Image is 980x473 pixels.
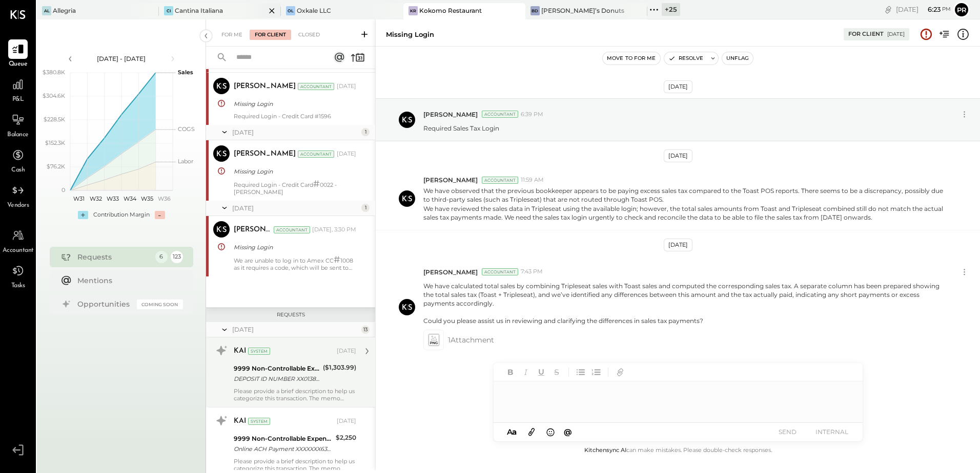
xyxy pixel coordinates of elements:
[722,52,753,64] button: Unflag
[1,261,35,291] a: Tasks
[107,195,119,202] text: W33
[337,150,356,158] div: [DATE]
[234,434,333,444] div: 9999 Non-Controllable Expenses:Other Income and Expenses:To Be Classified P&L
[178,69,193,76] text: Sales
[90,195,102,202] text: W32
[848,30,884,38] div: For Client
[77,252,150,262] div: Requests
[337,82,356,91] div: [DATE]
[155,211,165,219] div: -
[512,427,517,437] span: a
[550,365,563,379] button: Strikethrough
[535,365,548,379] button: Underline
[423,110,478,119] span: [PERSON_NAME]
[334,254,340,265] span: #
[77,299,132,309] div: Opportunities
[234,458,356,472] div: Please provide a brief description to help us categorize this transaction. The memo might be help...
[234,388,356,402] div: Please provide a brief description to help us categorize this transaction. The memo might be help...
[1,181,35,210] a: Vendors
[286,6,295,15] div: OL
[157,195,170,202] text: W36
[662,3,680,16] div: + 25
[896,5,951,14] div: [DATE]
[664,239,692,251] div: [DATE]
[767,425,808,439] button: SEND
[234,242,353,252] div: Missing Login
[77,275,178,286] div: Mentions
[141,195,153,202] text: W35
[664,80,692,93] div: [DATE]
[45,139,65,146] text: $152.3K
[530,6,540,15] div: BD
[3,246,34,255] span: Accountant
[423,124,499,133] p: Required Sales Tax Login
[73,195,84,202] text: W31
[1,39,35,69] a: Queue
[504,365,517,379] button: Bold
[953,2,970,18] button: Pr
[295,269,302,281] span: #
[298,83,334,90] div: Accountant
[409,6,418,15] div: KR
[564,427,572,437] span: @
[448,330,494,350] span: 1 Attachment
[234,256,356,271] div: We are unable to log in to Amex CC 1008 as it requires a code, which will be sent to the number e...
[171,251,183,263] div: 123
[541,6,624,15] div: [PERSON_NAME]’s Donuts
[1,145,35,175] a: Cash
[53,6,76,15] div: Allegria
[274,226,310,233] div: Accountant
[42,6,51,15] div: Al
[313,178,320,189] span: #
[248,348,270,355] div: System
[234,225,272,235] div: [PERSON_NAME]
[7,201,29,210] span: Vendors
[589,365,603,379] button: Ordered List
[234,81,296,92] div: [PERSON_NAME]
[336,433,356,443] div: $2,250
[62,186,65,193] text: 0
[561,425,575,438] button: @
[234,374,320,384] div: DEPOSIT ID NUMBER XX0138 payout period q3 2023
[419,6,482,15] div: Kokomo Restaurant
[887,31,905,38] div: [DATE]
[11,282,25,291] span: Tasks
[178,158,193,165] text: Labor
[298,150,334,158] div: Accountant
[664,52,707,64] button: Resolve
[44,116,65,123] text: $228.5K
[504,426,520,438] button: Aa
[248,418,270,425] div: System
[1,110,35,140] a: Balance
[361,204,370,212] div: 1
[178,125,195,133] text: COGS
[216,30,248,40] div: For Me
[234,113,356,120] div: Required Login - Credit Card #1596
[297,6,331,15] div: Oxkale LLC
[7,131,29,140] span: Balance
[47,163,65,170] text: $76.2K
[9,60,28,69] span: Queue
[155,251,168,263] div: 6
[614,365,627,379] button: Add URL
[519,365,533,379] button: Italic
[1,226,35,255] a: Accountant
[423,268,478,276] span: [PERSON_NAME]
[12,95,24,104] span: P&L
[323,362,356,373] div: ($1,303.99)
[521,268,543,276] span: 7:43 PM
[293,30,325,40] div: Closed
[337,417,356,425] div: [DATE]
[312,226,356,234] div: [DATE], 3:30 PM
[386,30,434,39] div: Missing Login
[482,177,518,184] div: Accountant
[164,6,173,15] div: CI
[234,346,246,356] div: KAI
[43,92,65,99] text: $304.6K
[574,365,587,379] button: Unordered List
[93,211,150,219] div: Contribution Margin
[232,325,359,334] div: [DATE]
[423,176,478,184] span: [PERSON_NAME]
[603,52,660,64] button: Move to for me
[423,282,945,326] p: We have calculated total sales by combining Tripleseat sales with Toast sales and computed the co...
